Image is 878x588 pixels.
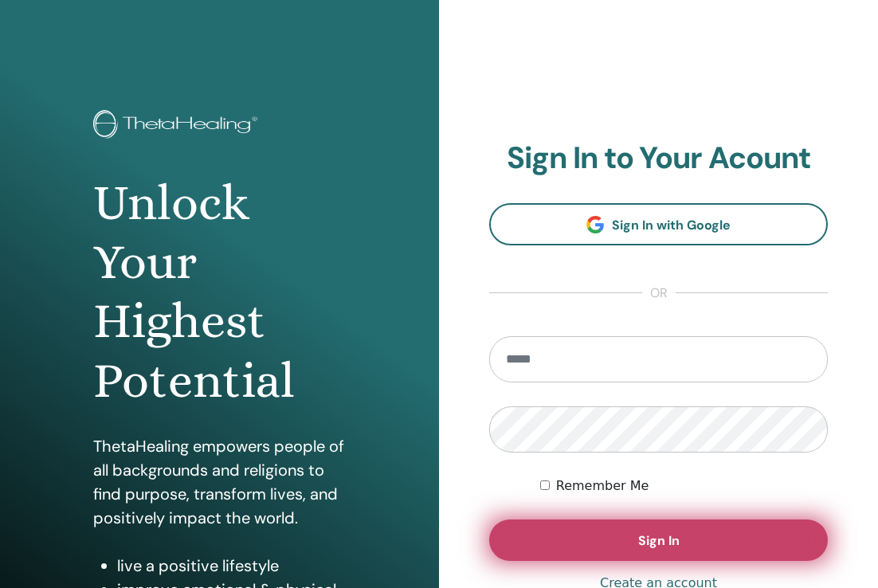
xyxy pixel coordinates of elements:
[642,284,676,303] span: or
[93,174,346,411] h1: Unlock Your Highest Potential
[638,532,680,549] span: Sign In
[556,476,649,496] label: Remember Me
[612,217,731,233] span: Sign In with Google
[489,519,828,561] button: Sign In
[117,554,346,578] li: live a positive lifestyle
[93,434,346,530] p: ThetaHealing empowers people of all backgrounds and religions to find purpose, transform lives, a...
[489,203,828,245] a: Sign In with Google
[540,476,828,496] div: Keep me authenticated indefinitely or until I manually logout
[489,140,828,177] h2: Sign In to Your Acount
